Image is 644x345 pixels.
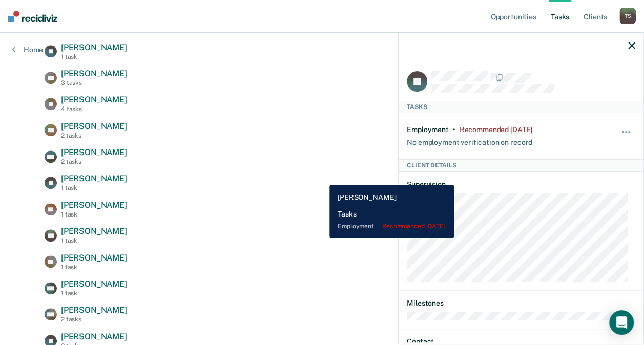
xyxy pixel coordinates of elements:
span: [PERSON_NAME] [61,42,127,52]
div: 1 task [61,184,127,191]
div: 1 task [61,53,127,60]
span: [PERSON_NAME] [61,147,127,157]
span: [PERSON_NAME] [61,200,127,210]
div: 2 tasks [61,158,127,165]
span: [PERSON_NAME] [61,305,127,315]
span: [PERSON_NAME] [61,95,127,104]
dt: Supervision [407,180,635,189]
div: 1 task [61,264,127,271]
span: [PERSON_NAME] [61,226,127,236]
div: 2 tasks [61,316,127,323]
span: [PERSON_NAME] [61,279,127,289]
div: Tasks [399,101,643,113]
span: [PERSON_NAME] [61,253,127,263]
div: 1 task [61,290,127,297]
dt: Milestones [407,299,635,308]
div: 2 tasks [61,132,127,139]
div: 3 tasks [61,79,127,87]
div: 1 task [61,237,127,244]
div: T S [619,8,636,24]
span: [PERSON_NAME] [61,121,127,131]
a: Home [12,45,43,54]
div: Employment [407,125,449,134]
div: Open Intercom Messenger [609,310,634,335]
img: Recidiviz [8,11,57,22]
span: [PERSON_NAME] [61,332,127,341]
div: 4 tasks [61,105,127,113]
div: No employment verification on record [407,134,532,147]
div: Client Details [399,159,643,171]
div: 1 task [61,211,127,218]
div: Recommended 6 months ago [459,125,532,134]
div: • [453,125,455,134]
span: [PERSON_NAME] [61,174,127,183]
span: [PERSON_NAME] [61,69,127,78]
